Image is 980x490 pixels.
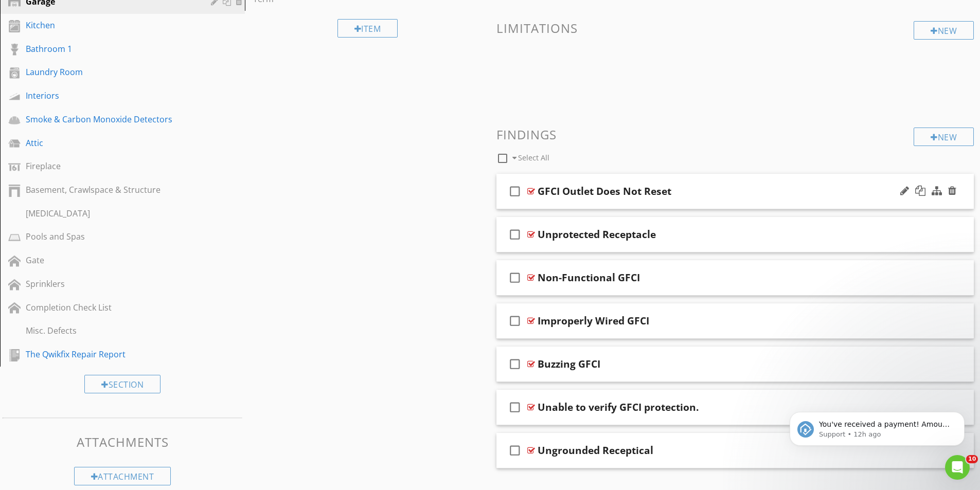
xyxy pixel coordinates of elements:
i: check_box_outline_blank [507,222,523,247]
div: New [914,21,974,40]
iframe: Intercom live chat [945,455,970,480]
h3: Limitations [496,21,974,35]
span: 10 [966,455,978,463]
div: Non-Functional GFCI [538,271,640,284]
div: [MEDICAL_DATA] [26,207,196,220]
div: Completion Check List [26,301,196,314]
div: Unprotected Receptacle [538,228,656,241]
h3: Findings [496,128,974,141]
i: check_box_outline_blank [507,308,523,333]
div: Kitchen [26,19,196,31]
i: check_box_outline_blank [507,179,523,204]
i: check_box_outline_blank [507,265,523,290]
div: The Qwikfix Repair Report [26,348,196,360]
div: Improperly Wired GFCI [538,315,649,327]
div: Smoke & Carbon Monoxide Detectors [26,113,196,125]
div: Attic [26,137,196,149]
div: Pools and Spas [26,230,196,243]
div: Basement, Crawlspace & Structure [26,184,196,196]
div: Laundry Room [26,66,196,78]
span: Select All [518,153,549,162]
div: Attachment [74,467,171,485]
i: check_box_outline_blank [507,352,523,376]
i: check_box_outline_blank [507,438,523,463]
div: Gate [26,254,196,266]
div: Section [84,375,161,393]
div: New [914,128,974,146]
div: Misc. Defects [26,324,196,337]
div: Fireplace [26,160,196,172]
div: Ungrounded Receptical [538,444,653,457]
i: check_box_outline_blank [507,395,523,420]
div: Interiors [26,89,196,102]
iframe: Intercom notifications message [774,390,980,462]
div: Buzzing GFCI [538,358,600,370]
div: Sprinklers [26,278,196,290]
div: Item [337,19,398,38]
div: Bathroom 1 [26,43,196,55]
div: Unable to verify GFCI protection. [538,401,699,413]
div: GFCI Outlet Does Not Reset [538,185,671,197]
